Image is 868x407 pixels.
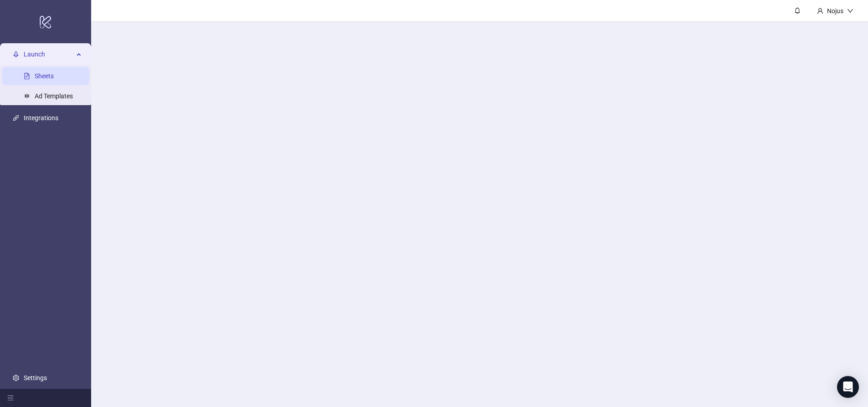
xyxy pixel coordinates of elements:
div: Open Intercom Messenger [837,376,859,398]
span: down [847,8,853,14]
span: Launch [24,45,74,63]
span: menu-fold [7,395,14,401]
a: Integrations [24,114,58,122]
span: rocket [13,51,19,57]
a: Sheets [35,72,54,80]
div: Nojus [823,6,847,16]
a: Ad Templates [35,92,73,100]
a: Settings [24,374,47,382]
span: bell [794,7,801,14]
span: user [817,8,823,14]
